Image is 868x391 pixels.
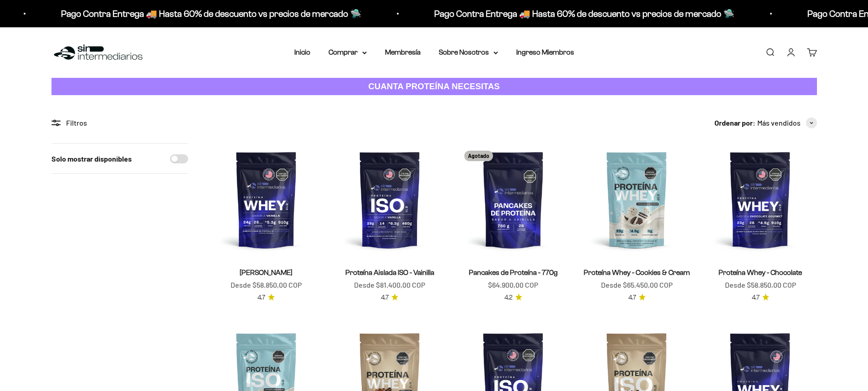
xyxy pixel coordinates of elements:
a: Membresía [385,48,421,56]
label: Solo mostrar disponibles [51,153,132,165]
a: Pancakes de Proteína - 770g [469,269,558,276]
p: Pago Contra Entrega 🚚 Hasta 60% de descuento vs precios de mercado 🛸 [44,6,344,21]
a: 4.74.7 de 5.0 estrellas [381,293,398,303]
sale-price: Desde $65.450,00 COP [601,279,673,291]
a: 4.74.7 de 5.0 estrellas [257,293,275,303]
a: 4.24.2 de 5.0 estrellas [504,293,522,303]
sale-price: Desde $81.400,00 COP [354,279,425,291]
a: Proteína Whey - Chocolate [719,269,802,276]
a: [PERSON_NAME] [240,269,293,276]
a: CUANTA PROTEÍNA NECESITAS [51,78,817,96]
span: 4.2 [504,293,513,303]
p: Pago Contra Entrega 🚚 Hasta 60% de descuento vs precios de mercado 🛸 [417,6,718,21]
a: Proteína Aislada ISO - Vainilla [345,269,434,276]
span: 4.7 [752,293,760,303]
sale-price: Desde $58.850,00 COP [231,279,302,291]
strong: CUANTA PROTEÍNA NECESITAS [368,81,500,91]
summary: Sobre Nosotros [439,46,498,58]
a: 4.74.7 de 5.0 estrellas [752,293,769,303]
a: Proteína Whey - Cookies & Cream [584,269,690,276]
span: 4.7 [628,293,636,303]
sale-price: $64.900,00 COP [488,279,538,291]
span: 4.7 [381,293,389,303]
button: Más vendidos [757,117,817,129]
a: Ingreso Miembros [516,48,574,56]
a: 4.74.7 de 5.0 estrellas [628,293,646,303]
div: Filtros [51,117,188,129]
span: Más vendidos [757,117,801,129]
span: Ordenar por: [714,117,755,129]
summary: Comprar [329,46,367,58]
a: Inicio [294,48,310,56]
span: 4.7 [257,293,265,303]
sale-price: Desde $58.850,00 COP [725,279,796,291]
